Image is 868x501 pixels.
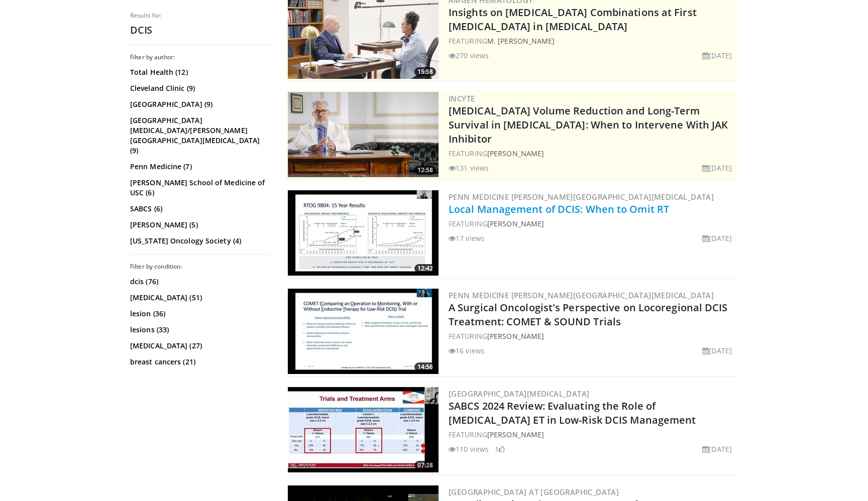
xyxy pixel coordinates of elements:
li: [DATE] [702,233,732,243]
a: Insights on [MEDICAL_DATA] Combinations at First [MEDICAL_DATA] in [MEDICAL_DATA] [449,6,697,33]
h2: DCIS [130,24,271,37]
li: [DATE] [702,345,732,356]
a: SABCS 2024 Review: Evaluating the Role of [MEDICAL_DATA] ET in Low-Risk DCIS Management [449,399,696,427]
li: 110 views [449,444,489,454]
li: 16 views [449,345,485,356]
h3: Filter by author: [130,53,271,61]
a: Local Management of DCIS: When to Omit RT [449,202,669,216]
p: Results for: [130,12,271,20]
a: A Surgical Oncologist's Perspective on Locoregional DCIS Treatment: COMET & SOUND Trials [449,301,728,328]
a: [PERSON_NAME] School of Medicine of USC (6) [130,178,268,198]
a: dcis (76) [130,277,268,287]
span: 12:42 [414,264,436,273]
a: [PERSON_NAME] [487,430,544,439]
a: [MEDICAL_DATA] (27) [130,341,268,351]
a: [MEDICAL_DATA] Volume Reduction and Long-Term Survival in [MEDICAL_DATA]: When to Intervene With ... [449,104,728,146]
a: Total Health (12) [130,67,268,77]
span: 12:58 [414,166,436,175]
li: [DATE] [702,444,732,454]
div: FEATURING [449,429,736,440]
img: 22c5337f-668f-4ee8-8cd5-37ede12e5f9d.300x170_q85_crop-smart_upscale.jpg [288,190,439,276]
a: 07:28 [288,387,439,472]
a: lesion (36) [130,309,268,319]
li: 270 views [449,50,489,61]
a: [GEOGRAPHIC_DATA] at [GEOGRAPHIC_DATA] [449,487,619,497]
a: [US_STATE] Oncology Society (4) [130,236,268,246]
a: Cleveland Clinic (9) [130,83,268,93]
a: lesions (33) [130,325,268,335]
h3: Filter by condition: [130,263,271,271]
a: [PERSON_NAME] [487,149,544,158]
div: FEATURING [449,218,736,229]
a: 12:42 [288,190,439,276]
a: Penn Medicine [PERSON_NAME][GEOGRAPHIC_DATA][MEDICAL_DATA] [449,192,714,202]
a: [MEDICAL_DATA] (51) [130,293,268,303]
span: 14:56 [414,362,436,371]
a: [PERSON_NAME] [487,331,544,341]
a: [GEOGRAPHIC_DATA] (9) [130,99,268,109]
a: Incyte [449,93,475,103]
a: Penn Medicine (7) [130,162,268,172]
a: 12:58 [288,92,439,177]
span: 07:28 [414,461,436,470]
a: SABCS (6) [130,204,268,214]
li: 1 [495,444,505,454]
a: [PERSON_NAME] [487,219,544,228]
a: Penn Medicine [PERSON_NAME][GEOGRAPHIC_DATA][MEDICAL_DATA] [449,290,714,300]
a: [GEOGRAPHIC_DATA][MEDICAL_DATA]/[PERSON_NAME][GEOGRAPHIC_DATA][MEDICAL_DATA] (9) [130,115,268,156]
img: 7350bff6-2067-41fe-9408-af54c6d3e836.png.300x170_q85_crop-smart_upscale.png [288,92,439,177]
div: FEATURING [449,36,736,46]
a: [PERSON_NAME] (5) [130,220,268,230]
img: 09e75c60-71c1-4edb-bf96-7bb62154b077.300x170_q85_crop-smart_upscale.jpg [288,289,439,374]
img: 86b51b4a-bba2-473b-af94-f6590b6cbd2c.300x170_q85_crop-smart_upscale.jpg [288,387,439,472]
a: M. [PERSON_NAME] [487,36,555,46]
li: [DATE] [702,163,732,173]
li: [DATE] [702,50,732,61]
li: 131 views [449,163,489,173]
a: [GEOGRAPHIC_DATA][MEDICAL_DATA] [449,389,589,399]
a: 14:56 [288,289,439,374]
div: FEATURING [449,148,736,159]
div: FEATURING [449,331,736,341]
span: 15:58 [414,67,436,76]
li: 17 views [449,233,485,243]
a: breast cancers (21) [130,357,268,367]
